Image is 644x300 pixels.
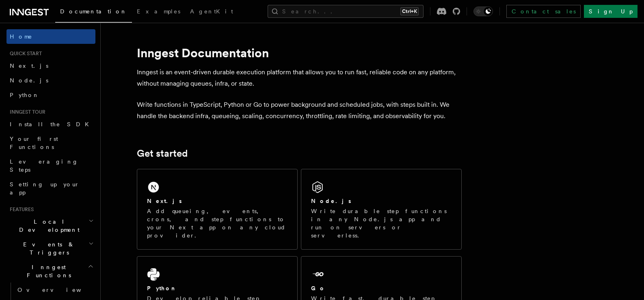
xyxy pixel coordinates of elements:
[10,92,39,98] span: Python
[190,8,233,15] span: AgentKit
[10,181,80,196] span: Setting up your app
[400,7,419,15] kbd: Ctrl+K
[6,263,88,279] span: Inngest Functions
[506,5,581,18] a: Contact sales
[6,29,95,44] a: Home
[6,50,42,57] span: Quick start
[137,99,462,122] p: Write functions in TypeScript, Python or Go to power background and scheduled jobs, with steps bu...
[6,58,95,73] a: Next.js
[6,177,95,200] a: Setting up your app
[14,283,95,297] a: Overview
[60,8,127,15] span: Documentation
[137,67,462,89] p: Inngest is an event-driven durable execution platform that allows you to run fast, reliable code ...
[6,237,95,260] button: Events & Triggers
[10,63,48,69] span: Next.js
[311,284,326,292] h2: Go
[6,218,89,234] span: Local Development
[10,121,94,127] span: Install the SDK
[10,136,58,150] span: Your first Functions
[6,206,34,213] span: Features
[137,8,180,15] span: Examples
[6,132,95,154] a: Your first Functions
[137,169,298,250] a: Next.jsAdd queueing, events, crons, and step functions to your Next app on any cloud provider.
[55,2,132,23] a: Documentation
[584,5,638,18] a: Sign Up
[301,169,462,250] a: Node.jsWrite durable step functions in any Node.js app and run on servers or serverless.
[137,45,462,60] h1: Inngest Documentation
[147,207,287,240] p: Add queueing, events, crons, and step functions to your Next app on any cloud provider.
[6,260,95,283] button: Inngest Functions
[6,73,95,88] a: Node.js
[6,240,89,257] span: Events & Triggers
[132,2,185,22] a: Examples
[311,197,351,205] h2: Node.js
[473,6,493,16] button: Toggle dark mode
[137,148,188,159] a: Get started
[6,214,95,237] button: Local Development
[6,109,45,115] span: Inngest tour
[147,284,177,292] h2: Python
[268,5,424,18] button: Search...Ctrl+K
[147,197,182,205] h2: Next.js
[17,287,101,293] span: Overview
[6,88,95,102] a: Python
[10,32,32,41] span: Home
[311,207,452,240] p: Write durable step functions in any Node.js app and run on servers or serverless.
[6,117,95,132] a: Install the SDK
[10,158,78,173] span: Leveraging Steps
[185,2,238,22] a: AgentKit
[10,77,48,84] span: Node.js
[6,154,95,177] a: Leveraging Steps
